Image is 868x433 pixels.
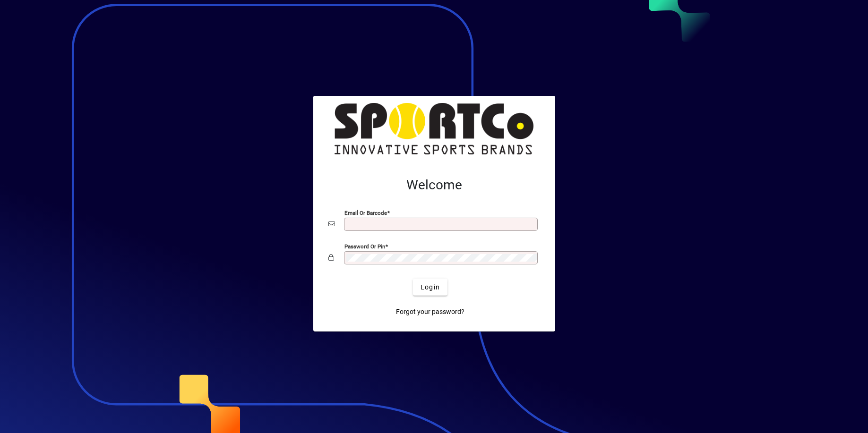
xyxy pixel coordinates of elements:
[421,282,440,292] span: Login
[396,307,464,317] span: Forgot your password?
[344,210,387,216] mat-label: Email or Barcode
[344,243,385,250] mat-label: Password or Pin
[392,303,468,320] a: Forgot your password?
[413,279,447,296] button: Login
[328,177,540,193] h2: Welcome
